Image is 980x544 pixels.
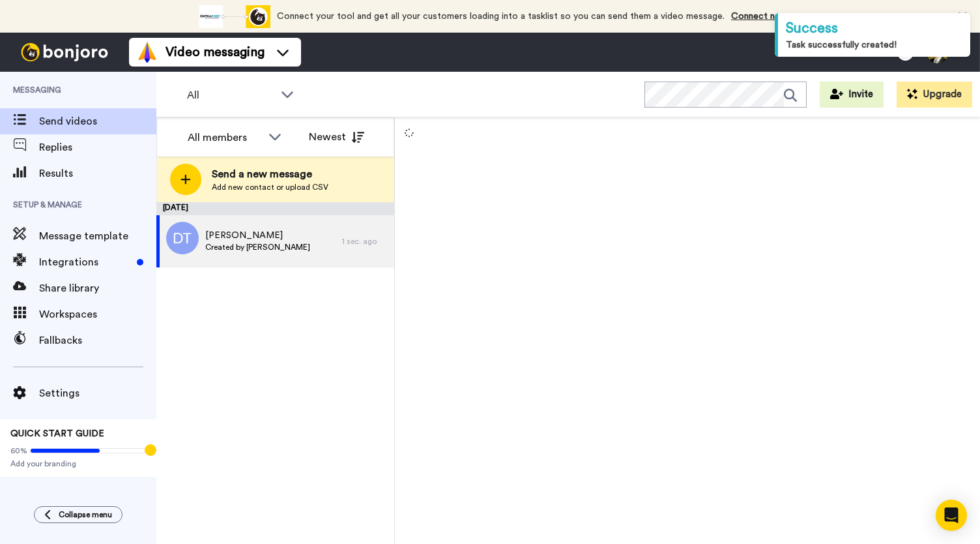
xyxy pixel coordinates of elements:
[39,166,156,181] span: Results
[199,5,270,28] div: animation
[10,429,104,438] span: QUICK START GUIDE
[39,307,156,322] span: Workspaces
[59,509,112,520] span: Collapse menu
[820,82,884,108] button: Invite
[39,385,156,401] span: Settings
[16,43,113,61] img: bj-logo-header-white.svg
[137,42,158,63] img: vm-color.svg
[39,228,156,244] span: Message template
[212,166,328,182] span: Send a new message
[34,506,122,523] button: Collapse menu
[39,113,156,129] span: Send videos
[187,87,274,103] span: All
[205,229,310,242] span: [PERSON_NAME]
[731,12,788,21] a: Connect now
[10,446,27,456] span: 60%
[342,236,388,247] div: 1 sec. ago
[299,124,374,150] button: Newest
[188,130,262,145] div: All members
[936,500,967,531] div: Open Intercom Messenger
[166,43,265,61] span: Video messaging
[39,254,132,270] span: Integrations
[39,140,156,155] span: Replies
[205,242,310,252] span: Created by [PERSON_NAME]
[786,38,962,52] div: Task successfully created!
[39,280,156,296] span: Share library
[145,444,156,456] div: Tooltip anchor
[212,182,328,192] span: Add new contact or upload CSV
[277,12,725,21] span: Connect your tool and get all your customers loading into a tasklist so you can send them a video...
[39,333,156,348] span: Fallbacks
[156,202,394,215] div: [DATE]
[786,18,962,38] div: Success
[166,222,199,254] img: avatar
[897,82,972,108] button: Upgrade
[10,459,146,469] span: Add your branding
